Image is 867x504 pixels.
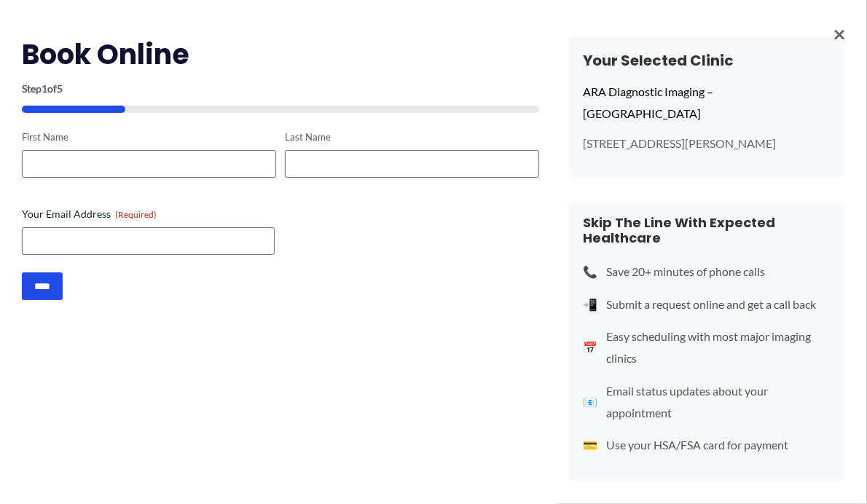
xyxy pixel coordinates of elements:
span: 1 [42,82,47,95]
li: Use your HSA/FSA card for payment [583,434,831,456]
span: (Required) [115,209,157,220]
span: 📞 [583,261,597,283]
li: Email status updates about your appointment [583,380,831,423]
p: Step of [22,84,539,94]
span: 5 [57,82,63,95]
label: Last Name [285,130,539,144]
li: Submit a request online and get a call back [583,294,831,315]
p: ARA Diagnostic Imaging – [GEOGRAPHIC_DATA] [583,81,831,124]
span: 💳 [583,434,597,456]
li: Easy scheduling with most major imaging clinics [583,326,831,369]
span: 📅 [583,336,597,358]
label: Your Email Address [22,207,539,221]
h4: Skip The Line With Expected Healthcare [583,215,831,246]
li: Save 20+ minutes of phone calls [583,261,831,283]
span: × [833,15,845,52]
h3: Your Selected Clinic [583,51,831,70]
label: First Name [22,130,276,144]
span: 📲 [583,294,597,315]
span: 📧 [583,391,597,413]
h2: Book Online [22,36,539,72]
p: [STREET_ADDRESS][PERSON_NAME] [583,135,831,151]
